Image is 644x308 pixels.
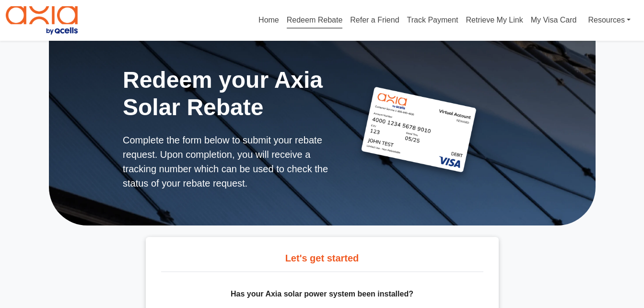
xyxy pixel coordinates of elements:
img: Program logo [6,6,78,35]
p: Complete the form below to submit your rebate request. Upon completion, you will receive a tracki... [123,133,339,190]
a: Redeem Rebate [287,16,343,28]
img: axia-prepaid-card.png [351,80,487,187]
h5: Let's get started [161,252,483,272]
a: Home [258,16,279,28]
a: Resources [588,11,631,30]
a: Refer a Friend [350,16,399,28]
a: Track Payment [407,16,458,28]
a: Retrieve My Link [466,16,523,28]
h1: Redeem your Axia Solar Rebate [123,66,339,121]
a: My Visa Card [531,11,577,30]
